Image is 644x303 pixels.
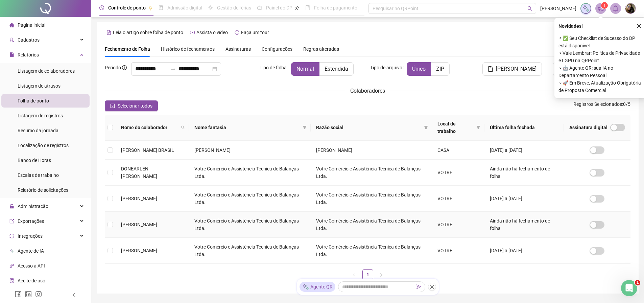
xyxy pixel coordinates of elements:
[484,186,564,212] td: [DATE] a [DATE]
[18,158,51,163] span: Banco de Horas
[235,30,239,35] span: history
[305,5,310,10] span: book
[370,64,402,71] span: Tipo de arquivo
[295,6,299,10] span: pushpin
[637,24,641,28] span: close
[159,5,163,10] span: file-done
[490,166,550,179] span: Ainda não há fechamento de folha
[325,66,348,72] span: Estendida
[72,293,76,297] span: left
[316,124,422,131] span: Razão social
[558,22,583,30] span: Novidades !
[194,124,300,131] span: Nome fantasia
[430,284,434,289] span: close
[18,128,58,133] span: Resumo da jornada
[302,283,309,290] img: sparkle-icon.fc2bf0ac1784a2077858766a79e2daf3.svg
[110,103,115,108] span: check-square
[484,141,564,160] td: [DATE] a [DATE]
[121,147,174,153] span: [PERSON_NAME] BRASIL
[424,125,428,130] span: filter
[311,186,432,212] td: Votre Comércio e Assistência Técnica de Balanças Ltda.
[349,269,360,280] button: left
[180,122,186,133] span: search
[9,234,14,238] span: sync
[170,66,176,72] span: to
[225,47,251,51] span: Assinaturas
[635,280,640,285] span: 1
[362,269,373,280] li: 1
[18,278,45,283] span: Aceite de uso
[423,122,429,133] span: filter
[621,280,637,296] iframe: Intercom live chat
[412,66,426,72] span: Único
[553,62,602,76] button: Fechar folha
[303,47,339,51] span: Regras alteradas
[170,66,176,72] span: swap-right
[18,37,40,43] span: Cadastros
[488,66,493,72] span: file
[601,2,608,9] sup: 1
[432,212,484,238] td: VOTRE
[573,100,630,111] span: : 0 / 5
[18,263,45,269] span: Acesso à API
[208,5,213,10] span: sun
[35,291,42,298] span: instagram
[18,98,49,103] span: Folha de ponto
[262,47,292,51] span: Configurações
[300,282,335,292] div: Agente QR
[301,122,308,133] span: filter
[376,269,387,280] li: Próxima página
[569,124,607,131] span: Assinatura digital
[303,125,307,130] span: filter
[167,5,202,10] span: Admissão digital
[613,5,619,11] span: bell
[18,52,39,57] span: Relatórios
[311,212,432,238] td: Votre Comércio e Assistência Técnica de Balanças Ltda.
[437,120,474,135] span: Local de trabalho
[482,62,542,76] button: [PERSON_NAME]
[582,5,590,12] img: sparkle-icon.fc2bf0ac1784a2077858766a79e2daf3.svg
[558,34,643,49] span: ⚬ ✅ Seu Checklist de Sucesso do DP está disponível
[257,5,262,10] span: dashboard
[311,238,432,264] td: Votre Comércio e Assistência Técnica de Balanças Ltda.
[9,263,14,268] span: api
[432,186,484,212] td: VOTRE
[527,6,532,11] span: search
[118,102,152,110] span: Selecionar todos
[189,186,311,212] td: Votre Comércio e Assistência Técnica de Balanças Ltda.
[161,46,215,52] span: Histórico de fechamentos
[260,64,287,71] span: Tipo de folha
[379,273,383,277] span: right
[9,204,14,209] span: lock
[9,38,14,42] span: user-add
[311,141,432,160] td: [PERSON_NAME]
[416,284,421,289] span: send
[105,46,150,52] span: Fechamento de Folha
[189,141,311,160] td: [PERSON_NAME]
[18,204,48,209] span: Administração
[18,248,44,254] span: Agente de IA
[105,100,158,111] button: Selecionar todos
[15,291,22,298] span: facebook
[196,30,228,35] span: Assista o vídeo
[349,269,360,280] li: Página anterior
[625,3,636,14] img: 50919
[18,172,59,178] span: Escalas de trabalho
[99,5,104,10] span: clock-circle
[9,278,14,283] span: audit
[352,273,356,277] span: left
[190,30,195,35] span: youtube
[496,65,536,73] span: [PERSON_NAME]
[189,238,311,264] td: Votre Comércio e Assistência Técnica de Balanças Ltda.
[18,22,45,28] span: Página inicial
[350,88,385,94] span: Colaboradores
[432,160,484,186] td: VOTRE
[121,248,157,253] span: [PERSON_NAME]
[241,30,269,35] span: Faça um tour
[9,23,14,27] span: home
[217,5,251,10] span: Gestão de férias
[296,66,314,72] span: Normal
[189,212,311,238] td: Votre Comércio e Assistência Técnica de Balanças Ltda.
[18,233,43,239] span: Integrações
[432,141,484,160] td: CASA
